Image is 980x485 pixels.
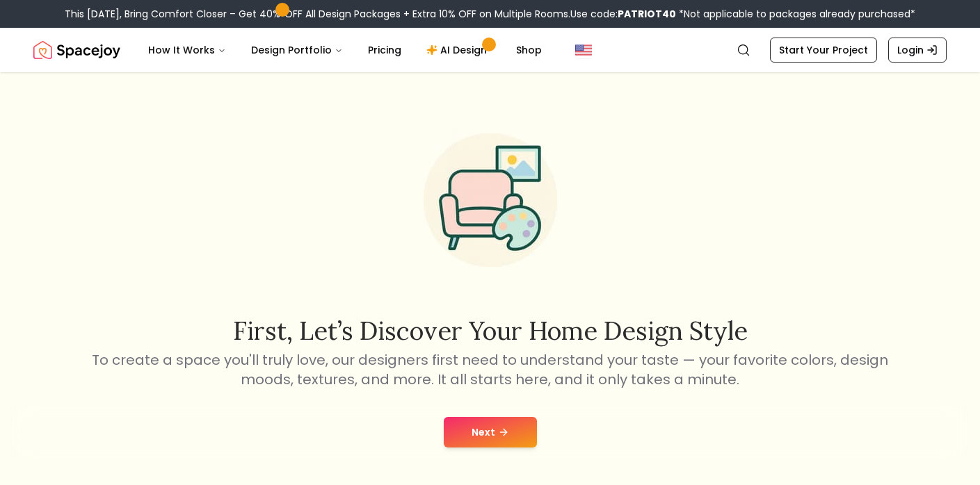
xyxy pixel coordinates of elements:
[676,7,915,21] span: *Not applicable to packages already purchased*
[33,36,120,64] a: Spacejoy
[65,7,915,21] div: This [DATE], Bring Comfort Closer – Get 40% OFF All Design Packages + Extra 10% OFF on Multiple R...
[505,36,553,64] a: Shop
[137,36,237,64] button: How It Works
[90,317,891,345] h2: First, let’s discover your home design style
[401,111,579,289] img: Start Style Quiz Illustration
[770,38,877,63] a: Start Your Project
[570,7,676,21] span: Use code:
[415,36,502,64] a: AI Design
[888,38,947,63] a: Login
[618,7,676,21] b: PATRIOT40
[137,36,553,64] nav: Main
[33,36,120,64] img: Spacejoy Logo
[575,42,592,58] img: United States
[90,350,891,389] p: To create a space you'll truly love, our designers first need to understand your taste — your fav...
[357,36,412,64] a: Pricing
[240,36,354,64] button: Design Portfolio
[33,28,947,72] nav: Global
[444,417,537,447] button: Next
